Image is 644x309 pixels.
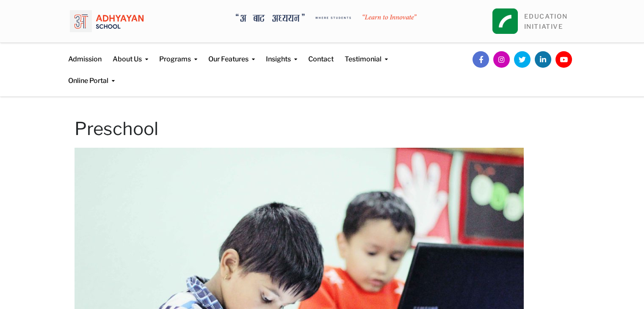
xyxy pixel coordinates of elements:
[113,43,148,64] a: About Us
[70,6,144,36] img: logo
[524,13,568,30] a: EDUCATIONINITIATIVE
[266,43,297,64] a: Insights
[68,64,115,86] a: Online Portal
[345,43,388,64] a: Testimonial
[208,43,255,64] a: Our Features
[492,8,518,34] img: square_leapfrog
[75,118,570,139] h1: Preschool
[236,14,417,22] img: A Bata Adhyayan where students learn to Innovate
[68,43,102,64] a: Admission
[159,43,197,64] a: Programs
[308,43,334,64] a: Contact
